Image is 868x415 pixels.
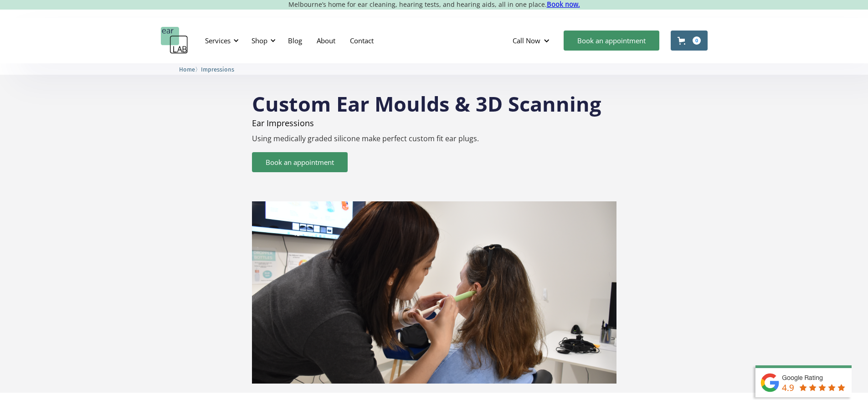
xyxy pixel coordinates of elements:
div: Call Now [513,36,540,45]
p: Ear Impressions [252,118,616,128]
div: 0 [693,36,701,45]
a: Open cart [671,31,708,51]
h1: Custom Ear Moulds & 3D Scanning [252,84,616,114]
span: Impressions [201,66,234,73]
li: 〉 [179,65,201,74]
div: Shop [246,27,278,54]
a: Impressions [201,65,234,73]
a: About [309,27,343,54]
span: Home [179,66,195,73]
a: home [161,27,188,54]
div: Services [205,36,231,45]
a: Contact [343,27,381,54]
div: Shop [252,36,267,45]
p: Using medically graded silicone make perfect custom fit ear plugs. [252,134,616,143]
div: Services [200,27,241,54]
a: Blog [281,27,309,54]
div: Call Now [505,27,559,54]
a: Home [179,65,195,73]
img: 3D scanning & ear impressions service at earLAB [252,201,616,384]
a: Book an appointment [252,152,348,172]
a: Book an appointment [564,31,659,51]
